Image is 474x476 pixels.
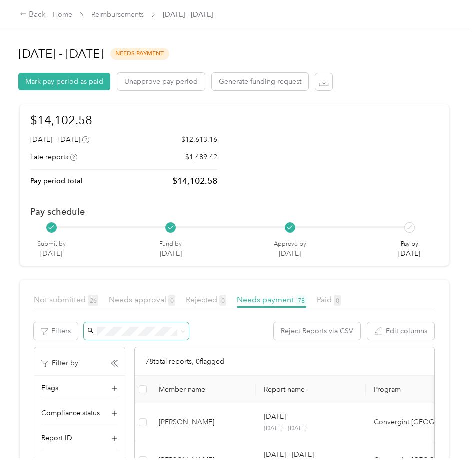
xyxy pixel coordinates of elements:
[34,322,78,340] button: Filters
[219,295,226,306] span: 0
[30,111,217,129] h1: $14,102.58
[159,240,182,249] p: Fund by
[37,248,66,259] p: [DATE]
[30,134,89,145] div: [DATE] - [DATE]
[398,240,420,249] p: Pay by
[264,424,358,433] p: [DATE] - [DATE]
[159,455,248,466] div: [PERSON_NAME]
[159,385,248,394] div: Member name
[151,376,256,403] th: Member name
[37,240,66,249] p: Submit by
[159,417,248,428] div: [PERSON_NAME]
[264,449,314,460] p: [DATE] - [DATE]
[41,383,58,393] span: Flags
[219,76,301,87] span: Generate funding request
[181,134,217,145] p: $12,613.16
[91,10,144,19] a: Reimbursements
[30,176,83,186] p: Pay period total
[41,458,89,468] span: Manager email
[168,295,175,306] span: 0
[41,358,78,368] p: Filter by
[317,295,341,304] span: Paid
[186,295,226,304] span: Rejected
[185,152,217,162] p: $1,489.42
[256,376,366,403] th: Report name
[34,295,98,304] span: Not submitted
[334,295,341,306] span: 0
[367,322,434,340] button: Edit columns
[159,248,182,259] p: [DATE]
[110,48,169,59] span: needs payment
[398,248,420,259] p: [DATE]
[117,73,205,90] button: Unapprove pay period
[237,295,306,304] span: Needs payment
[20,9,46,21] div: Back
[296,295,306,306] span: 78
[172,175,217,187] p: $14,102.58
[30,206,438,217] h2: Pay schedule
[274,322,360,340] button: Reject Reports via CSV
[53,10,72,19] a: Home
[41,408,100,418] span: Compliance status
[274,240,306,249] p: Approve by
[88,295,98,306] span: 26
[212,73,308,90] button: Generate funding request
[18,73,110,90] button: Mark pay period as paid
[274,248,306,259] p: [DATE]
[418,420,474,476] iframe: Everlance-gr Chat Button Frame
[41,433,72,443] span: Report ID
[109,295,175,304] span: Needs approval
[163,9,213,20] span: [DATE] - [DATE]
[135,347,435,376] div: 78 total reports, 0 flagged
[18,42,103,66] h1: [DATE] - [DATE]
[30,152,77,162] div: Late reports
[264,411,286,422] p: [DATE]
